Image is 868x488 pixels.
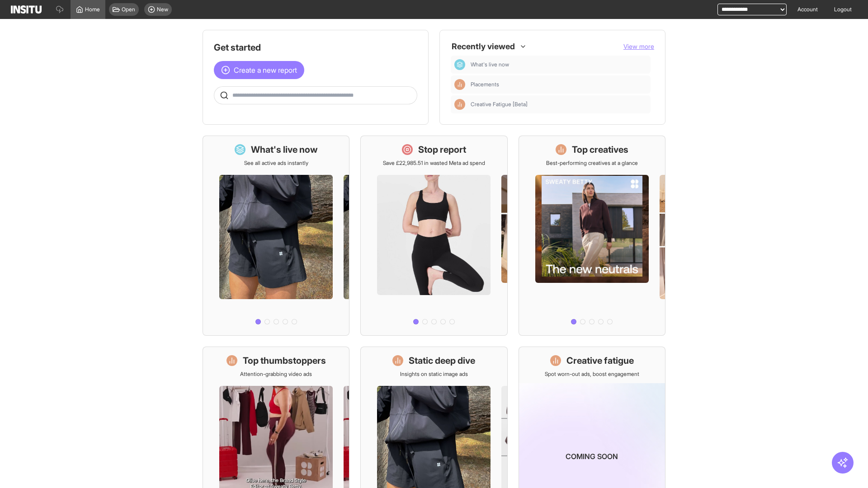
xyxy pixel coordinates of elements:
[471,81,499,88] span: Placements
[383,160,485,167] p: Save £22,985.51 in wasted Meta ad spend
[572,143,628,156] h1: Top creatives
[400,371,468,378] p: Insights on static image ads
[214,61,304,79] button: Create a new report
[471,61,647,68] span: What's live now
[471,61,509,68] span: What's live now
[11,5,42,14] img: Logo
[360,136,507,336] a: Stop reportSave £22,985.51 in wasted Meta ad spend
[454,59,465,70] div: Dashboard
[623,42,654,51] button: View more
[546,160,638,167] p: Best-performing creatives at a glance
[214,41,417,54] h1: Get started
[203,136,349,336] a: What's live nowSee all active ads instantly
[85,6,100,13] span: Home
[243,354,326,367] h1: Top thumbstoppers
[418,143,466,156] h1: Stop report
[251,143,318,156] h1: What's live now
[519,136,665,336] a: Top creativesBest-performing creatives at a glance
[244,160,308,167] p: See all active ads instantly
[234,65,297,75] span: Create a new report
[454,79,465,90] div: Insights
[623,42,654,50] span: View more
[471,101,647,108] span: Creative Fatigue [Beta]
[157,6,168,13] span: New
[454,99,465,110] div: Insights
[409,354,475,367] h1: Static deep dive
[471,81,647,88] span: Placements
[240,371,312,378] p: Attention-grabbing video ads
[122,6,135,13] span: Open
[471,101,528,108] span: Creative Fatigue [Beta]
